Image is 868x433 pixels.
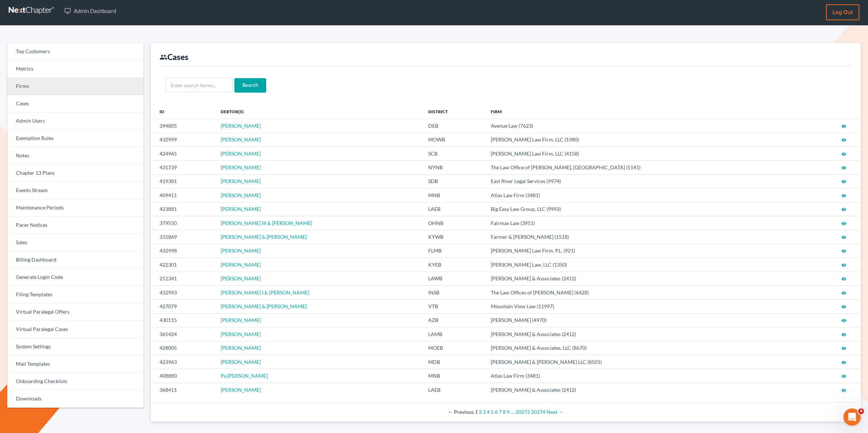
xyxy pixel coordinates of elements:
td: SCB [422,147,485,160]
div: Cases [159,52,188,62]
td: Avenue Law (7623) [485,119,810,133]
div: Pagination [157,408,855,416]
span: [PERSON_NAME] [221,331,261,337]
td: 394805 [151,119,215,133]
i: visibility [841,332,846,337]
a: Virtual Paralegal Offers [7,303,144,321]
td: The Law Office of [PERSON_NAME], [GEOGRAPHIC_DATA] (5141) [485,161,810,174]
th: District [422,104,485,119]
a: [PERSON_NAME] I & [PERSON_NAME] [221,289,309,296]
td: 432998 [151,244,215,258]
a: visibility [841,206,846,212]
a: Notes [7,147,144,165]
td: Fairmax Law (3951) [485,216,810,230]
a: [PERSON_NAME] [221,387,261,393]
td: KYEB [422,258,485,272]
i: visibility [841,346,846,351]
td: FLMB [422,244,485,258]
span: [PERSON_NAME] & [PERSON_NAME] [221,303,307,309]
a: Maintenance Periods [7,199,144,217]
span: [PERSON_NAME] [221,164,261,170]
td: 419381 [151,174,215,188]
th: Debtor(s) [215,104,422,119]
i: visibility [841,207,846,212]
a: visibility [841,303,846,309]
a: visibility [841,317,846,323]
span: [PERSON_NAME] [221,247,261,254]
a: Onboarding Checklists [7,373,144,390]
a: Sales [7,234,144,251]
td: 379550 [151,216,215,230]
a: visibility [841,262,846,268]
i: group [159,53,167,61]
a: visibility [841,178,846,184]
a: visibility [841,247,846,254]
td: LAEB [422,383,485,396]
a: Admin Dashboard [61,4,120,17]
td: Atlas Law Firm (3481) [485,188,810,202]
span: Previous page [448,409,474,415]
i: visibility [841,304,846,309]
td: [PERSON_NAME] & Associates (2412) [485,327,810,341]
th: ID [151,104,215,119]
a: visibility [841,220,846,226]
td: [PERSON_NAME] & Associates (2412) [485,272,810,285]
a: Page 9 [507,409,510,415]
td: [PERSON_NAME] & Associates (2412) [485,383,810,396]
td: Atlas Law Firm (3481) [485,369,810,383]
i: visibility [841,193,846,198]
a: visibility [841,373,846,379]
a: [PERSON_NAME] [221,206,261,212]
a: [PERSON_NAME] [221,262,261,268]
a: visibility [841,164,846,170]
a: [PERSON_NAME] [221,275,261,281]
a: Virtual Paralegal Cases [7,321,144,338]
td: NYNB [422,161,485,174]
a: Pa [PERSON_NAME] [221,373,268,379]
i: visibility [841,179,846,184]
td: 432993 [151,285,215,299]
span: [PERSON_NAME] [221,150,261,157]
i: visibility [841,152,846,157]
a: Log out [826,4,859,20]
a: [PERSON_NAME] [221,317,261,323]
td: [PERSON_NAME] Law Firm, LLC (1980) [485,133,810,147]
a: [PERSON_NAME] [221,345,261,351]
span: 4 [858,408,864,414]
td: 432999 [151,133,215,147]
td: 251341 [151,272,215,285]
a: Next page [546,409,563,415]
td: AZB [422,313,485,327]
a: Pacer Notices [7,217,144,234]
td: MOEB [422,341,485,355]
a: Events Stream [7,182,144,199]
a: [PERSON_NAME] [221,136,261,143]
td: MOWB [422,133,485,147]
a: Chapter 13 Plans [7,165,144,182]
a: [PERSON_NAME] & [PERSON_NAME] [221,234,307,240]
i: visibility [841,318,846,323]
input: Search [234,78,266,93]
i: visibility [841,249,846,254]
td: East River Legal Services (9974) [485,174,810,188]
a: Page 20274 [531,409,545,415]
td: Mountain View Law (11997) [485,300,810,313]
td: LAWB [422,272,485,285]
a: [PERSON_NAME] III & [PERSON_NAME] [221,220,312,226]
span: … [511,409,514,415]
a: Generate Login Code [7,269,144,286]
td: SDB [422,174,485,188]
td: 408880 [151,369,215,383]
a: Page 2 [479,409,482,415]
a: [PERSON_NAME] [221,123,261,129]
i: visibility [841,276,846,281]
a: System Settings [7,338,144,356]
